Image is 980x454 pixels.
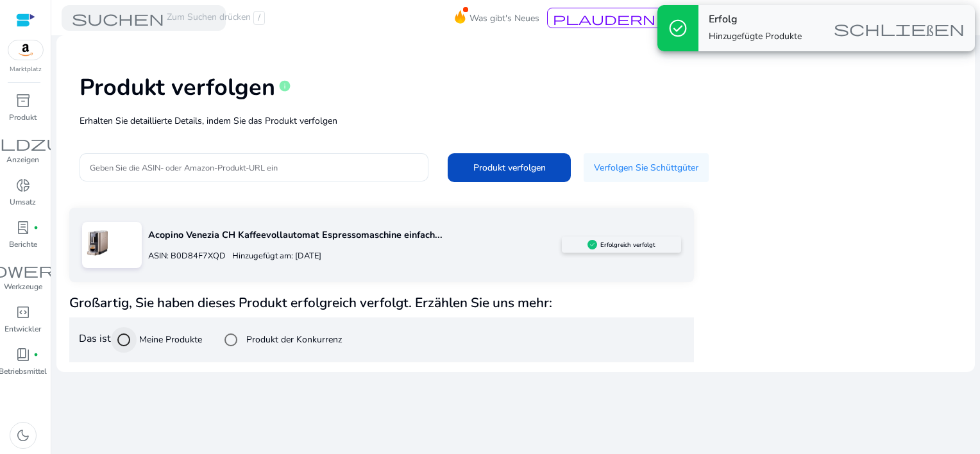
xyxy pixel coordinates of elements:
span: fiber_manual_record [33,352,38,357]
span: schließen [834,21,965,36]
span: suchen [72,10,164,26]
p: Entwickler [4,323,41,335]
span: Verfolgen Sie Schüttgüter [594,161,698,174]
img: amazon.svg [8,40,43,60]
span: donut_small [15,178,31,193]
font: Zum Suchen drücken [167,11,251,25]
p: Anzeigen [6,154,39,165]
h5: Erfolgreich verfolgt [600,241,655,249]
span: / [253,11,265,25]
p: Marktplatz [10,65,42,74]
p: Berichte [9,239,37,250]
font: Das ist [79,332,111,346]
p: Acopino Venezia CH Kaffeevollautomat Espressomaschine einfach... [148,228,561,242]
span: dark_mode [15,428,31,443]
font: Hinzugefügte Produkte [709,30,802,42]
button: plaudernJetzt chatten [547,8,714,28]
span: fiber_manual_record [33,225,38,230]
h4: Großartig, Sie haben dieses Produkt erfolgreich verfolgt. Erzählen Sie uns mehr: [69,295,694,311]
span: Was gibt's Neues [469,7,539,29]
span: plaudern [553,12,655,25]
h1: Produkt verfolgen [80,74,275,101]
span: book_4 [15,347,31,362]
button: Produkt verfolgen [448,153,571,182]
button: Verfolgen Sie Schüttgüter [584,153,709,182]
img: 41aKtHN8LPL.jpg [82,228,111,257]
span: inventory_2 [15,93,31,108]
span: lab_profile [15,220,31,235]
span: Produkt verfolgen [473,161,546,174]
p: Hinzugefügt am: [DATE] [226,250,321,262]
span: check_circle [668,18,688,38]
p: Produkt [9,112,37,123]
p: Erhalten Sie detaillierte Details, indem Sie das Produkt verfolgen [80,114,952,128]
p: Werkzeuge [4,281,42,292]
span: code_blocks [15,305,31,320]
span: Info [278,80,291,92]
img: sellerapp_active [587,240,597,249]
label: Produkt der Konkurrenz [244,333,342,346]
label: Meine Produkte [137,333,202,346]
p: ASIN: B0D84F7XQD [148,250,226,262]
p: Umsatz [10,196,36,208]
h4: Erfolg [709,13,802,26]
